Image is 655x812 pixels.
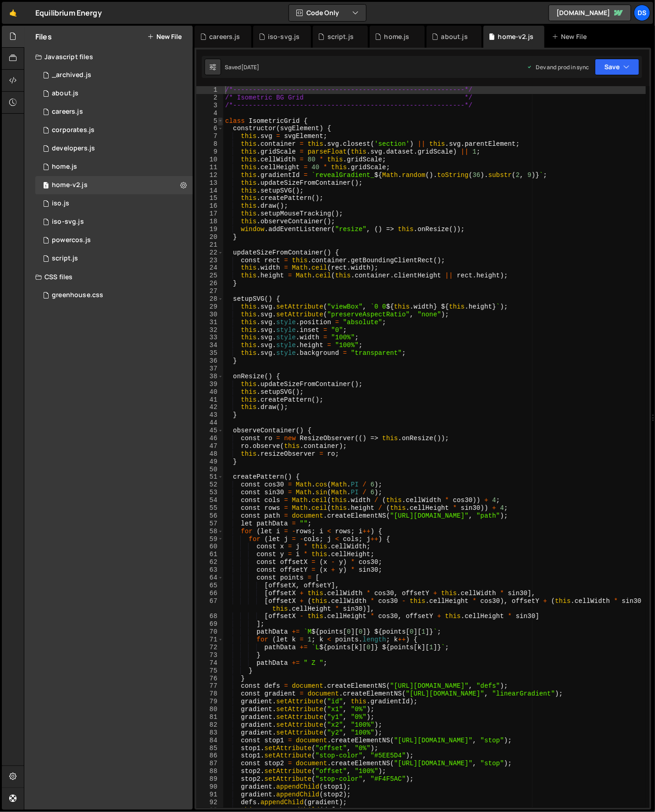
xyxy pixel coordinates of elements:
[196,349,223,357] div: 35
[35,7,102,18] div: Equilibrium Energy
[595,59,639,75] button: Save
[43,182,49,190] span: 1
[52,89,78,98] div: about.js
[196,737,223,745] div: 84
[196,133,223,140] div: 7
[196,419,223,427] div: 44
[196,148,223,156] div: 9
[196,667,223,675] div: 75
[196,543,223,551] div: 60
[196,690,223,698] div: 78
[196,466,223,474] div: 50
[196,427,223,435] div: 45
[196,706,223,713] div: 80
[441,32,468,41] div: about.js
[196,202,223,210] div: 16
[196,226,223,233] div: 19
[196,551,223,558] div: 61
[196,396,223,404] div: 41
[52,181,88,189] div: home-v2.js
[196,752,223,760] div: 86
[196,582,223,590] div: 65
[35,66,193,84] div: 8948/45642.js
[196,435,223,442] div: 46
[196,411,223,419] div: 43
[196,381,223,388] div: 39
[327,32,354,41] div: script.js
[196,140,223,148] div: 8
[196,357,223,365] div: 36
[196,682,223,690] div: 77
[196,590,223,597] div: 66
[196,272,223,280] div: 25
[289,5,366,21] button: Code Only
[35,213,193,231] div: 8948/19838.js
[196,194,223,202] div: 15
[196,729,223,737] div: 83
[196,536,223,543] div: 59
[24,48,193,66] div: Javascript files
[52,236,91,244] div: powercos.js
[196,102,223,110] div: 3
[268,32,300,41] div: iso-svg.js
[196,566,223,574] div: 63
[196,295,223,303] div: 28
[196,713,223,721] div: 81
[35,158,193,176] div: 8948/19433.js
[147,33,182,40] button: New File
[196,388,223,396] div: 40
[634,5,650,21] a: DS
[196,528,223,536] div: 58
[196,171,223,179] div: 12
[196,218,223,226] div: 18
[196,644,223,652] div: 72
[35,231,193,249] div: 8948/19934.js
[24,268,193,286] div: CSS files
[196,574,223,582] div: 64
[196,319,223,326] div: 31
[384,32,410,41] div: home.js
[196,257,223,265] div: 23
[52,163,77,171] div: home.js
[196,791,223,799] div: 91
[196,497,223,504] div: 54
[52,199,69,208] div: iso.js
[549,5,631,21] a: [DOMAIN_NAME]
[196,481,223,489] div: 52
[196,365,223,373] div: 37
[196,721,223,729] div: 82
[35,103,193,121] div: 8948/19103.js
[196,334,223,342] div: 33
[196,558,223,566] div: 62
[35,286,193,304] div: 8948/19054.css
[527,63,589,71] div: Dev and prod in sync
[52,291,103,299] div: greenhouse.css
[196,636,223,644] div: 71
[52,254,78,263] div: script.js
[241,63,260,71] div: [DATE]
[2,2,24,24] a: 🤙
[52,108,83,116] div: careers.js
[196,504,223,512] div: 55
[35,176,193,194] div: 8948/45512.js
[196,117,223,125] div: 5
[196,458,223,466] div: 49
[196,179,223,187] div: 13
[52,126,94,134] div: corporates.js
[196,86,223,94] div: 1
[196,675,223,683] div: 76
[52,144,95,153] div: developers.js
[196,373,223,381] div: 38
[196,520,223,528] div: 57
[552,32,590,41] div: New File
[196,783,223,791] div: 90
[196,760,223,768] div: 87
[35,249,193,268] div: 8948/18945.js
[35,32,52,42] h2: Files
[196,473,223,481] div: 51
[498,32,534,41] div: home-v2.js
[196,620,223,628] div: 69
[196,125,223,133] div: 6
[196,613,223,620] div: 68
